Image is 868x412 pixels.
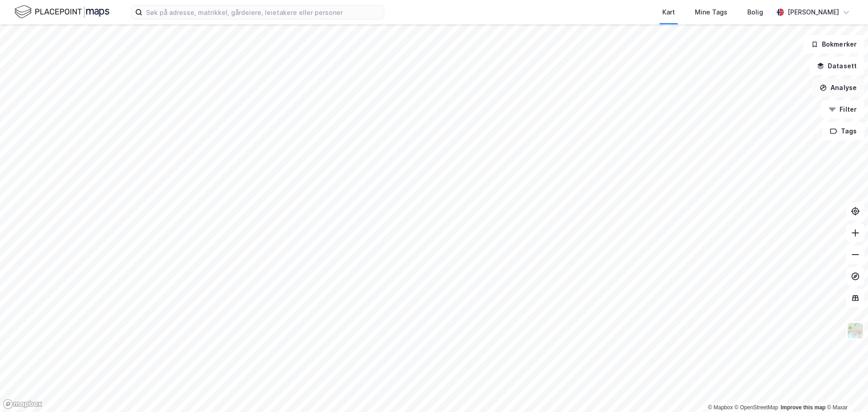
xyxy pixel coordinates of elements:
a: OpenStreetMap [735,404,778,411]
button: Analyse [812,79,864,97]
button: Bokmerker [803,35,864,53]
a: Mapbox homepage [3,399,42,409]
a: Improve this map [781,404,826,411]
button: Datasett [809,57,864,75]
div: [PERSON_NAME] [788,7,839,18]
img: logo.f888ab2527a4732fd821a326f86c7f29.svg [14,4,109,20]
iframe: Chat Widget [823,369,868,412]
div: Kart [662,7,675,18]
div: Bolig [747,7,763,18]
button: Filter [821,100,864,118]
button: Tags [822,122,864,140]
input: Søk på adresse, matrikkel, gårdeiere, leietakere eller personer [142,5,384,19]
a: Mapbox [708,404,733,411]
img: Z [847,322,864,339]
div: Mine Tags [695,7,727,18]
